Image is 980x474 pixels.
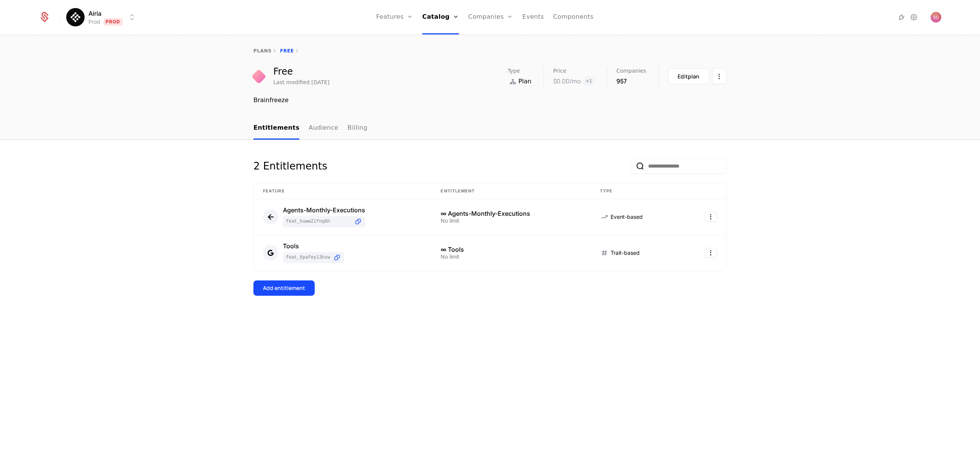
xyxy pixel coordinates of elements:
nav: Main [253,117,727,140]
div: $0.00 /mo [553,77,581,86]
div: No limit [441,254,581,259]
button: Select environment [69,9,137,26]
div: Prod [88,18,100,26]
span: Price [553,68,566,73]
div: Brainfreeze [253,96,727,105]
a: Billing [348,117,367,140]
img: Svetoslav Dodev [931,12,941,23]
span: Plan [518,77,531,86]
img: Airia [66,8,85,26]
th: Type [591,183,681,199]
a: plans [253,48,271,54]
button: Select action [712,68,727,84]
a: Settings [909,13,918,22]
span: Prod [103,18,123,26]
div: Add entitlement [263,284,305,292]
a: Audience [309,117,338,140]
button: Editplan [668,68,709,84]
div: 957 [616,77,646,86]
div: ∞ Tools [441,246,581,252]
div: Free [273,67,330,76]
div: Last modified [DATE] [273,78,330,86]
a: Entitlements [253,117,299,140]
span: feat_6PaFEyL3HXw [286,254,330,261]
span: Type [508,68,520,73]
ul: Choose Sub Page [253,117,367,140]
span: Trait-based [611,249,640,257]
span: + 1 [583,77,595,86]
button: Select action [705,212,717,222]
th: Entitlement [431,183,591,199]
span: Companies [616,68,646,73]
div: Edit plan [678,73,699,80]
div: ∞ Agents-Monthly-Executions [441,210,581,217]
div: Agents-Monthly-Executions [283,207,365,213]
div: 2 Entitlements [253,158,327,174]
div: Tools [283,243,344,249]
button: Select action [705,248,717,258]
span: feat_HUww2LFnQ8H [286,218,351,225]
span: Airia [88,9,101,18]
button: Open user button [931,12,941,23]
a: Integrations [897,13,906,22]
div: No limit [441,218,581,223]
span: Event-based [611,213,643,221]
button: Add entitlement [253,280,315,296]
th: Feature [254,183,431,199]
